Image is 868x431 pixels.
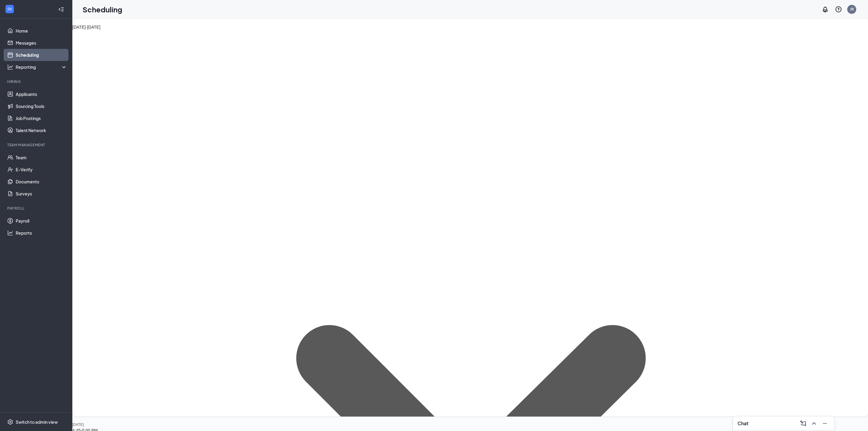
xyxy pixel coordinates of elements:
[821,420,829,427] svg: Minimize
[737,420,748,427] h3: Chat
[16,124,67,136] a: Talent Network
[7,206,66,211] div: Payroll
[83,4,122,14] h1: Scheduling
[16,188,67,200] a: Surveys
[7,64,13,70] svg: Analysis
[16,163,67,176] a: E-Verify
[16,176,67,188] a: Documents
[798,419,808,428] button: ComposeMessage
[822,6,829,13] svg: Notifications
[16,37,67,49] a: Messages
[850,7,854,12] div: JR
[7,142,66,147] div: Team Management
[58,6,64,12] svg: Collapse
[16,227,67,239] a: Reports
[16,64,68,70] div: Reporting
[7,79,66,84] div: Hiring
[810,420,818,427] svg: ChevronUp
[820,419,830,428] button: Minimize
[16,151,67,163] a: Team
[16,49,67,61] a: Scheduling
[835,6,842,13] svg: QuestionInfo
[16,215,67,227] a: Payroll
[72,24,868,30] h3: [DATE] - [DATE]
[16,419,58,425] div: Switch to admin view
[16,25,67,37] a: Home
[16,112,67,124] a: Job Postings
[16,88,67,100] a: Applicants
[72,422,868,427] div: [DATE]
[16,100,67,112] a: Sourcing Tools
[809,419,819,428] button: ChevronUp
[800,420,807,427] svg: ComposeMessage
[7,6,13,12] svg: WorkstreamLogo
[7,419,13,425] svg: Settings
